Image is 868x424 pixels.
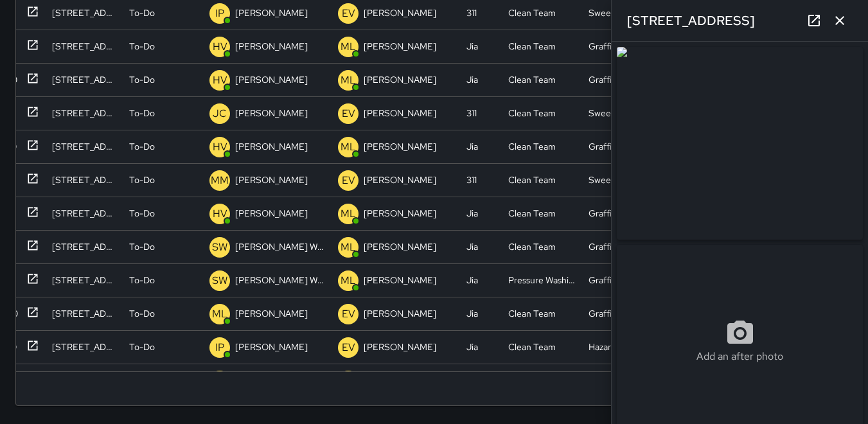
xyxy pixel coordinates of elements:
[508,340,556,353] div: Clean Team
[341,273,356,288] p: ML
[589,73,653,86] div: Graffiti - Private
[235,73,308,86] p: [PERSON_NAME]
[466,6,477,19] div: 311
[466,274,478,287] div: Jia
[52,40,116,53] div: 1134 Mission Street
[364,307,436,320] p: [PERSON_NAME]
[364,274,436,287] p: [PERSON_NAME]
[342,306,355,322] p: EV
[466,73,478,86] div: Jia
[235,307,308,320] p: [PERSON_NAME]
[589,107,616,119] div: Sweep
[589,274,649,287] div: Graffiti - Public
[364,40,436,53] p: [PERSON_NAME]
[129,340,155,353] p: To-Do
[129,207,155,220] p: To-Do
[129,107,155,119] p: To-Do
[364,73,436,86] p: [PERSON_NAME]
[213,139,227,155] p: HV
[364,107,436,119] p: [PERSON_NAME]
[129,173,155,186] p: To-Do
[342,106,355,121] p: EV
[341,240,356,255] p: ML
[466,207,478,220] div: Jia
[341,206,356,222] p: ML
[235,240,325,253] p: [PERSON_NAME] Weekly
[364,140,436,153] p: [PERSON_NAME]
[213,206,227,222] p: HV
[466,107,477,119] div: 311
[342,340,355,355] p: EV
[215,340,224,355] p: IP
[589,173,616,186] div: Sweep
[235,340,308,353] p: [PERSON_NAME]
[589,40,653,53] div: Graffiti - Private
[508,240,556,253] div: Clean Team
[52,140,116,153] div: 117 6th Street
[508,274,576,287] div: Pressure Washing
[364,340,436,353] p: [PERSON_NAME]
[129,140,155,153] p: To-Do
[129,240,155,253] p: To-Do
[129,307,155,320] p: To-Do
[52,274,116,287] div: 422 Tehama Street
[341,39,356,55] p: ML
[589,240,649,253] div: Graffiti - Public
[466,40,478,53] div: Jia
[52,6,116,19] div: 964 Market Street
[508,73,556,86] div: Clean Team
[213,73,227,88] p: HV
[508,40,556,53] div: Clean Team
[212,306,227,322] p: ML
[52,73,116,86] div: 1134 Mission Street
[235,107,308,119] p: [PERSON_NAME]
[364,6,436,19] p: [PERSON_NAME]
[589,6,616,19] div: Sweep
[235,6,308,19] p: [PERSON_NAME]
[52,240,116,253] div: 421 Tehama Street
[508,107,556,119] div: Clean Team
[342,173,355,188] p: EV
[52,207,116,220] div: 498 Natoma Street
[129,40,155,53] p: To-Do
[235,207,308,220] p: [PERSON_NAME]
[466,340,478,353] div: Jia
[589,307,649,320] div: Graffiti - Public
[235,274,325,287] p: [PERSON_NAME] Weekly
[508,140,556,153] div: Clean Team
[213,39,227,55] p: HV
[364,240,436,253] p: [PERSON_NAME]
[235,140,308,153] p: [PERSON_NAME]
[52,107,116,119] div: 64 6th Street
[364,207,436,220] p: [PERSON_NAME]
[589,207,653,220] div: Graffiti - Private
[508,6,556,19] div: Clean Team
[215,6,224,21] p: IP
[341,139,356,155] p: ML
[466,140,478,153] div: Jia
[466,240,478,253] div: Jia
[213,106,227,121] p: JC
[508,307,556,320] div: Clean Team
[341,73,356,88] p: ML
[235,173,308,186] p: [PERSON_NAME]
[364,173,436,186] p: [PERSON_NAME]
[235,40,308,53] p: [PERSON_NAME]
[129,6,155,19] p: To-Do
[342,6,355,21] p: EV
[52,173,116,186] div: 454 Natoma Street
[129,274,155,287] p: To-Do
[466,173,477,186] div: 311
[508,173,556,186] div: Clean Team
[466,307,478,320] div: Jia
[211,173,229,188] p: MM
[212,273,227,288] p: SW
[589,340,656,353] div: Hazardous Waste
[52,340,116,353] div: 1193 Market Street
[129,73,155,86] p: To-Do
[212,240,227,255] p: SW
[589,140,653,153] div: Graffiti - Private
[52,307,116,320] div: 1195 Market Street
[508,207,556,220] div: Clean Team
